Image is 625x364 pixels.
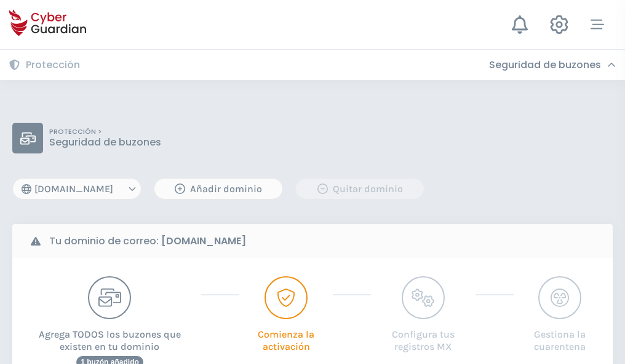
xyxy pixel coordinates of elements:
[252,276,320,353] button: Comienza la activación
[49,234,246,249] b: Tu dominio de correo:
[526,319,594,353] p: Gestiona la cuarentena
[252,319,320,353] p: Comienza la activación
[49,128,161,136] p: PROTECCIÓN >
[489,59,601,71] h3: Seguridad de buzones
[154,178,283,199] button: Añadir dominio
[161,234,246,248] strong: [DOMAIN_NAME]
[164,182,273,196] div: Añadir dominio
[295,178,424,199] button: Quitar dominio
[489,59,616,71] div: Seguridad de buzones
[383,276,463,353] button: Configura tus registros MX
[305,182,415,196] div: Quitar dominio
[31,319,189,353] p: Agrega TODOS los buzones que existen en tu dominio
[383,319,463,353] p: Configura tus registros MX
[49,136,161,149] p: Seguridad de buzones
[26,59,80,71] h3: Protección
[526,276,594,353] button: Gestiona la cuarentena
